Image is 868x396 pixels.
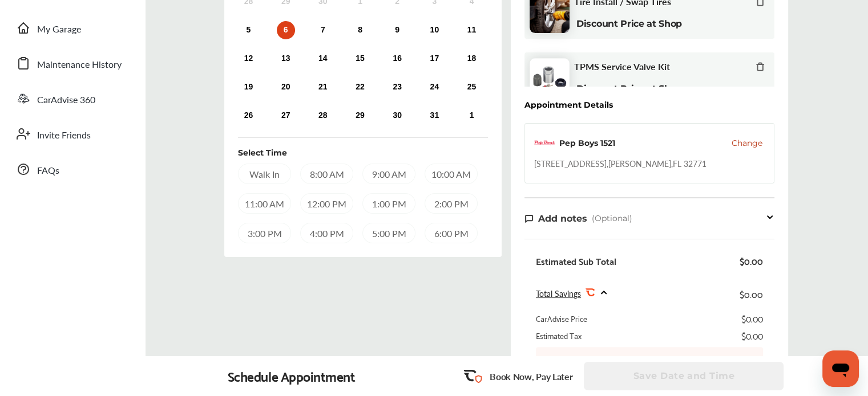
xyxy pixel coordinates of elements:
span: Total Savings [536,288,581,299]
div: Choose Wednesday, October 29th, 2025 [351,107,369,125]
div: Walk In [238,164,291,184]
span: TPMS Service Valve Kit [574,61,670,72]
span: My Garage [37,22,81,37]
div: $0.00 [740,255,763,267]
div: Choose Wednesday, October 15th, 2025 [351,50,369,68]
span: Maintenance History [37,58,122,72]
div: $0.00 [741,330,763,341]
img: note-icon.db9493fa.svg [524,214,534,223]
div: Choose Friday, October 10th, 2025 [425,21,443,39]
b: Discount Price at Shop [576,18,682,29]
div: Choose Wednesday, October 22nd, 2025 [351,78,369,96]
div: 11:00 AM [238,193,291,214]
span: (Optional) [592,213,632,223]
div: 1:00 PM [362,193,415,214]
div: Choose Thursday, October 16th, 2025 [388,50,406,68]
div: $0.00 [740,286,763,301]
div: Pep Boys 1521 [559,137,615,149]
div: Choose Friday, October 17th, 2025 [425,50,443,68]
img: logo-pepboys.png [534,133,555,153]
div: Choose Saturday, November 1st, 2025 [462,107,481,125]
div: 9:00 AM [362,164,415,184]
div: Choose Tuesday, October 28th, 2025 [314,107,332,125]
div: Choose Friday, October 31st, 2025 [425,107,443,125]
div: Choose Thursday, October 9th, 2025 [388,21,406,39]
button: Change [732,137,762,149]
div: Estimated Sub Total [536,255,616,267]
div: Choose Tuesday, October 21st, 2025 [314,78,332,96]
div: Choose Monday, October 6th, 2025 [277,21,295,39]
div: 6:00 PM [425,223,478,243]
div: Choose Sunday, October 26th, 2025 [239,107,257,125]
div: 4:00 PM [300,223,353,243]
div: 8:00 AM [300,164,353,184]
a: My Garage [10,13,134,43]
a: FAQs [10,154,134,184]
div: Choose Tuesday, October 7th, 2025 [314,21,332,39]
div: 3:00 PM [238,223,291,243]
div: Schedule Appointment [228,368,356,384]
div: Choose Monday, October 20th, 2025 [277,78,295,96]
b: Discount Price at Shop [576,83,682,94]
div: Select Time [238,147,287,158]
div: CarAdvise Price [536,313,587,324]
div: Choose Thursday, October 30th, 2025 [388,107,406,125]
span: FAQs [37,164,59,178]
div: 2:00 PM [425,193,478,214]
div: Choose Monday, October 13th, 2025 [277,50,295,68]
span: Add notes [538,213,587,224]
div: Choose Saturday, October 18th, 2025 [462,50,481,68]
div: Choose Saturday, October 11th, 2025 [462,21,481,39]
div: Choose Thursday, October 23rd, 2025 [388,78,406,96]
span: Invite Friends [37,128,91,143]
span: CarAdvise 360 [37,93,95,108]
div: Choose Tuesday, October 14th, 2025 [314,50,332,68]
div: Choose Saturday, October 25th, 2025 [462,78,481,96]
div: Choose Sunday, October 19th, 2025 [239,78,257,96]
div: 12:00 PM [300,193,353,214]
img: tpms-valve-kit-thumb.jpg [530,58,570,98]
iframe: Button to launch messaging window [822,350,859,387]
div: Choose Sunday, October 12th, 2025 [239,50,257,68]
div: [STREET_ADDRESS] , [PERSON_NAME] , FL 32771 [534,158,706,169]
div: $0.00 [741,313,763,324]
a: Maintenance History [10,48,134,78]
div: Appointment Details [524,100,613,109]
div: 5:00 PM [362,223,415,243]
div: Choose Monday, October 27th, 2025 [277,107,295,125]
a: CarAdvise 360 [10,84,134,113]
div: Estimated Tax [536,330,582,341]
a: Invite Friends [10,119,134,149]
p: Book Now, Pay Later [490,370,572,383]
div: Choose Friday, October 24th, 2025 [425,78,443,96]
div: 10:00 AM [425,164,478,184]
div: Choose Sunday, October 5th, 2025 [239,21,257,39]
div: Choose Wednesday, October 8th, 2025 [351,21,369,39]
